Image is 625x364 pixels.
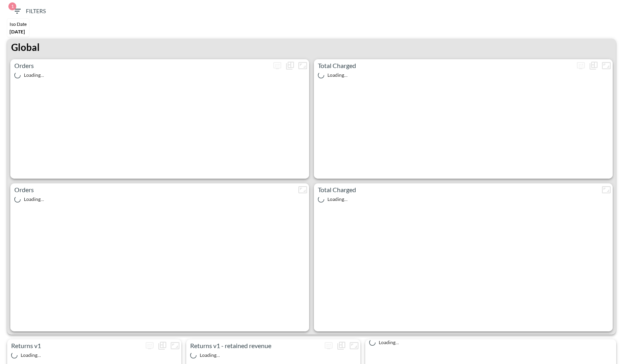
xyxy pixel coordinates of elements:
div: Iso Date [10,21,27,27]
span: Display settings [322,339,335,352]
div: Loading... [14,72,305,78]
span: Filters [12,6,46,16]
p: Returns v1 [7,341,143,350]
button: Fullscreen [296,59,309,72]
div: Loading... [14,196,305,202]
button: Fullscreen [600,183,613,196]
span: [DATE] [10,29,25,35]
button: Fullscreen [600,59,613,72]
button: Fullscreen [348,339,360,352]
span: 1 [8,2,16,10]
div: Loading... [318,196,609,202]
div: Show as… [335,339,348,352]
span: Display settings [574,59,587,72]
div: Loading... [11,352,177,358]
p: Global [11,40,40,55]
button: Fullscreen [296,183,309,196]
div: Show as… [156,339,169,352]
button: Fullscreen [169,339,181,352]
div: Loading... [369,339,612,346]
span: Display settings [143,339,156,352]
p: Returns v1 - retained revenue [186,341,322,350]
p: Orders [10,185,296,195]
div: Show as… [587,59,600,72]
div: Show as… [284,59,296,72]
p: Total Charged [314,185,600,195]
button: 1Filters [9,4,49,19]
div: Loading... [318,72,609,78]
span: Display settings [271,59,284,72]
p: Total Charged [314,61,574,70]
p: Orders [10,61,271,70]
div: Loading... [190,352,356,358]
